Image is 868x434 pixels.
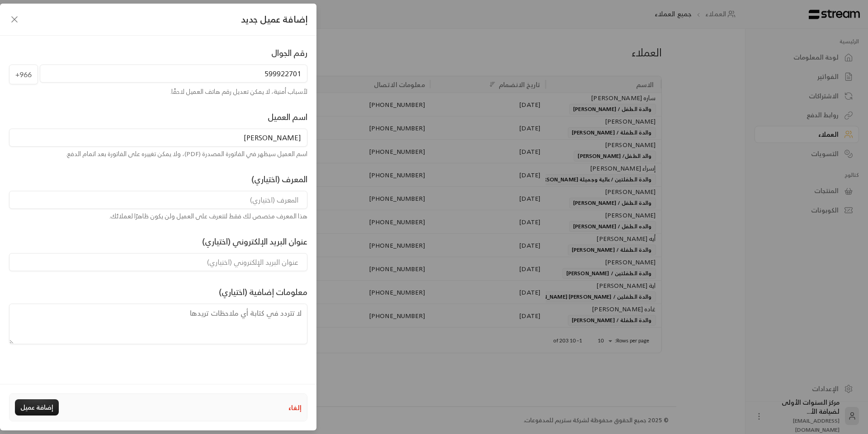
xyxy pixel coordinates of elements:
[9,253,307,271] input: عنوان البريد الإلكتروني (اختياري)
[40,65,307,83] input: رقم الجوال
[288,403,302,412] button: إلغاء
[9,87,307,96] div: لأسباب أمنية، لا يمكن تعديل رقم هاتف العميل لاحقًا.
[9,149,307,158] div: اسم العميل سيظهر في الفاتورة المصدرة (PDF)، ولا يمكن تغييره على الفاتورة بعد اتمام الدفع.
[251,173,307,185] label: المعرف (اختياري)
[9,212,307,221] div: هذا المعرف مخصص لك فقط لتتعرف على العميل ولن يكون ظاهرًا لعملائك.
[9,129,307,147] input: اسم العميل
[271,46,307,59] label: رقم الجوال
[268,111,307,123] label: اسم العميل
[9,65,38,84] span: +966
[9,191,307,209] input: المعرف (اختياري)
[241,13,307,26] span: إضافة عميل جديد
[219,286,307,298] label: معلومات إضافية (اختياري)
[202,235,307,248] label: عنوان البريد الإلكتروني (اختياري)
[15,399,59,416] button: إضافة عميل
